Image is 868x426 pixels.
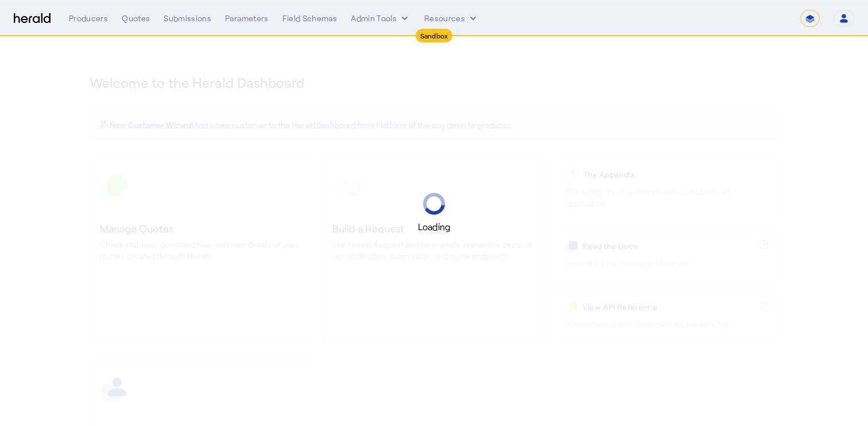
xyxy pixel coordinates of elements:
[416,29,453,42] div: Sandbox
[69,13,108,24] div: Producers
[164,13,211,24] div: Submissions
[424,13,479,24] button: Resources dropdown menu
[282,13,338,24] div: Field Schemas
[351,13,410,24] button: internal dropdown menu
[225,13,269,24] div: Parameters
[122,13,150,24] div: Quotes
[14,13,51,24] img: Herald Logo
